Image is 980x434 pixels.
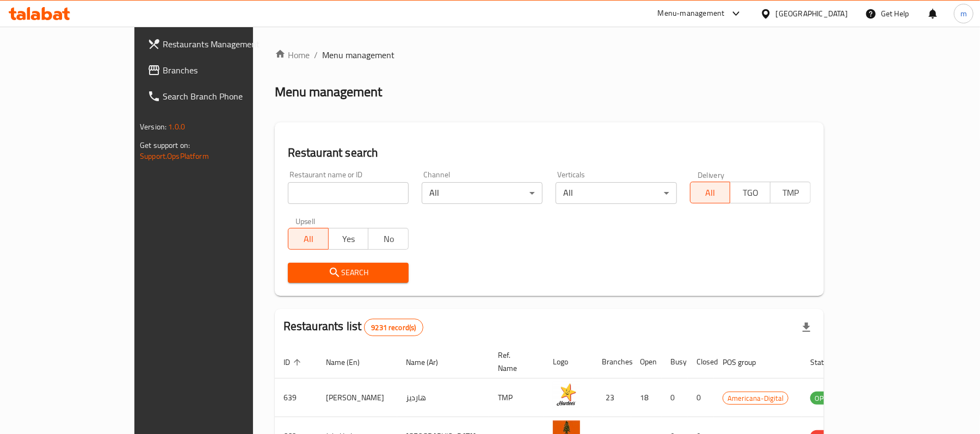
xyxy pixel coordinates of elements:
span: TGO [735,185,766,201]
th: Branches [593,345,631,379]
nav: breadcrumb [275,48,824,61]
span: Branches [163,64,289,77]
div: Menu-management [658,7,725,20]
label: Delivery [698,171,725,178]
td: [PERSON_NAME] [317,379,397,417]
span: Name (Ar) [406,356,452,369]
td: 0 [688,379,714,417]
div: [GEOGRAPHIC_DATA] [776,8,848,20]
span: Status [810,356,846,369]
div: Total records count [364,319,423,336]
td: 0 [662,379,688,417]
a: Branches [139,57,298,83]
li: / [314,48,318,61]
h2: Restaurants list [283,318,423,336]
td: 23 [593,379,631,417]
button: No [368,228,409,250]
button: Yes [328,228,369,250]
h2: Menu management [275,83,382,101]
span: OPEN [810,392,837,405]
a: Restaurants Management [139,31,298,57]
div: All [556,182,676,204]
span: Search Branch Phone [163,90,289,103]
a: Support.OpsPlatform [140,149,209,163]
span: All [293,231,324,247]
span: 1.0.0 [168,120,185,134]
div: All [422,182,543,204]
span: Search [297,266,400,280]
span: Name (En) [326,356,374,369]
th: Busy [662,345,688,379]
td: TMP [489,379,544,417]
span: Yes [333,231,365,247]
td: 18 [631,379,662,417]
span: ID [283,356,304,369]
span: Get support on: [140,138,190,152]
span: POS group [723,356,770,369]
span: Menu management [322,48,395,61]
th: Open [631,345,662,379]
button: TMP [770,182,811,203]
span: 9231 record(s) [365,323,422,333]
span: No [373,231,404,247]
div: Export file [793,314,819,340]
span: Ref. Name [498,349,531,375]
label: Upsell [295,217,316,225]
button: TGO [730,182,771,203]
h2: Restaurant search [288,145,811,161]
td: هارديز [397,379,489,417]
input: Search for restaurant name or ID.. [288,182,409,204]
button: All [288,228,329,250]
th: Closed [688,345,714,379]
span: m [960,8,967,20]
button: All [690,182,731,203]
span: All [695,185,726,201]
th: Logo [544,345,593,379]
img: Hardee's [553,382,580,409]
button: Search [288,263,409,283]
span: Americana-Digital [723,392,788,405]
a: Search Branch Phone [139,83,298,109]
span: TMP [775,185,806,201]
span: Restaurants Management [163,38,289,51]
span: Version: [140,120,167,134]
